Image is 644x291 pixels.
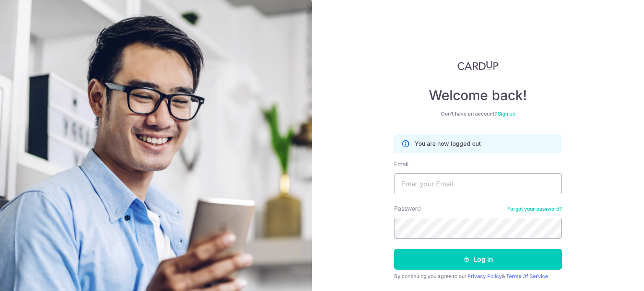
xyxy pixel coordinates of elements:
a: Privacy Policy [467,273,502,279]
a: Forgot your password? [507,206,562,212]
a: Sign up [498,111,515,117]
div: Don’t have an account? [394,111,562,117]
div: By continuing you agree to our & [394,273,562,280]
h4: Welcome back! [394,87,562,104]
label: Email [394,160,408,168]
a: Terms Of Service [506,273,548,279]
p: You are now logged out [415,139,481,148]
input: Enter your Email [394,173,562,194]
label: Password [394,204,421,213]
button: Log in [394,249,562,270]
img: CardUp Logo [457,60,499,70]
